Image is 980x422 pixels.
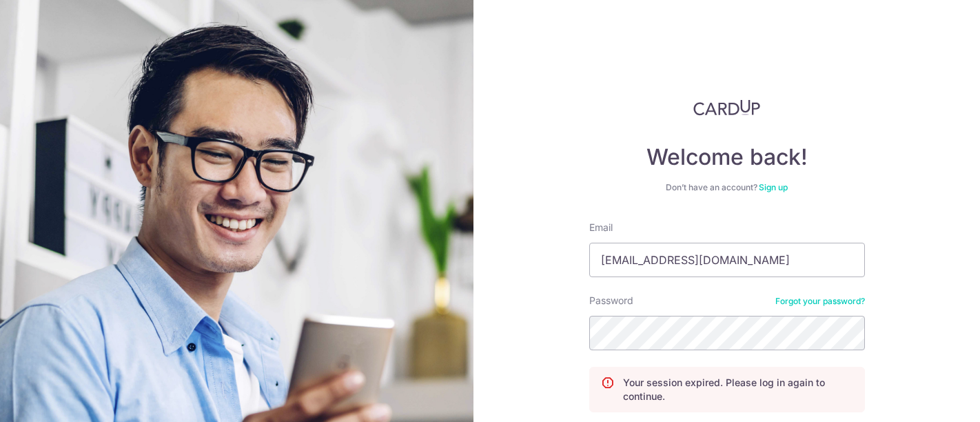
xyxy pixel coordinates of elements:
input: Enter your Email [589,243,865,277]
p: Your session expired. Please log in again to continue. [623,376,853,403]
div: Don’t have an account? [589,182,865,193]
img: CardUp Logo [693,99,761,116]
a: Forgot your password? [775,296,865,307]
label: Password [589,294,633,308]
h4: Welcome back! [589,143,865,171]
label: Email [589,221,613,234]
a: Sign up [759,182,788,192]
